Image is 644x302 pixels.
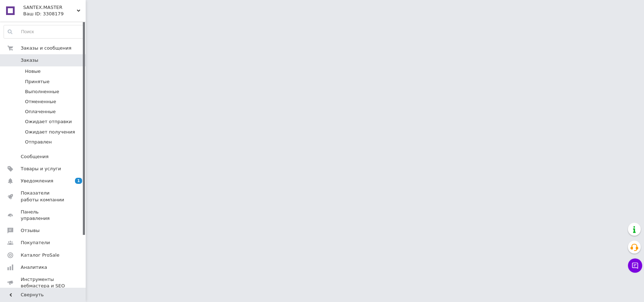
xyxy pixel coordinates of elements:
span: Сообщения [21,153,49,160]
span: SANTEX.MASTER [23,4,77,11]
span: Отзывы [21,227,40,234]
span: Принятые [25,79,50,85]
span: Инструменты вебмастера и SEO [21,276,66,289]
span: Заказы и сообщения [21,45,71,51]
button: Чат с покупателем [628,258,642,273]
span: Ожидает отправки [25,119,72,125]
span: Оплаченные [25,109,56,115]
span: Заказы [21,57,38,64]
span: Покупатели [21,240,50,246]
span: Панель управления [21,209,66,222]
span: 1 [75,178,82,184]
span: Ожидает получения [25,129,75,135]
span: Отправлен [25,139,52,145]
span: Аналитика [21,264,47,271]
span: Каталог ProSale [21,252,59,258]
span: Выполненные [25,89,59,95]
span: Новые [25,68,41,75]
span: Уведомления [21,178,53,184]
span: Товары и услуги [21,166,61,172]
span: Показатели работы компании [21,190,66,203]
div: Ваш ID: 3308179 [23,11,86,17]
span: Отмененные [25,99,56,105]
input: Поиск [4,25,84,38]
